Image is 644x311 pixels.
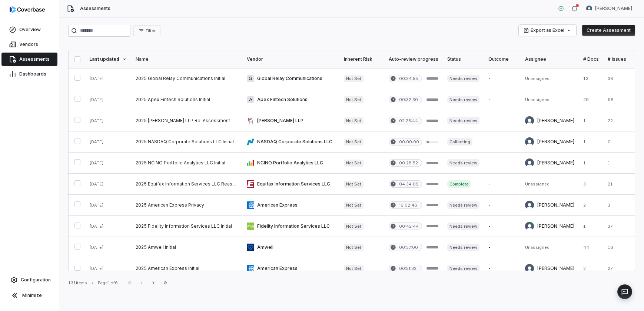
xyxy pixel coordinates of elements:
div: Outcome [488,56,516,62]
button: Curtis Nohl avatar[PERSON_NAME] [582,3,637,14]
button: Create Assessment [582,25,635,36]
div: # Issues [608,56,626,62]
div: Vendor [247,56,335,62]
div: Assignee [525,56,574,62]
img: logo-D7KZi-bG.svg [10,6,45,13]
td: - [484,89,521,110]
a: Vendors [1,38,57,51]
td: - [484,216,521,237]
div: Name [136,56,238,62]
button: Minimize [3,288,56,303]
span: Assessments [80,6,110,11]
td: - [484,131,521,153]
img: Isaac Mousel avatar [525,137,534,146]
a: Assessments [1,53,57,66]
span: Minimize [22,292,42,298]
td: - [484,110,521,131]
td: - [484,258,521,279]
span: Assessments [19,56,50,62]
span: Vendors [19,41,38,47]
img: Curtis Nohl avatar [586,6,592,11]
td: - [484,237,521,258]
span: Overview [19,27,41,33]
button: Filter [133,25,160,36]
a: Overview [1,23,57,36]
td: - [484,195,521,216]
div: Status [447,56,479,62]
td: - [484,68,521,89]
span: [PERSON_NAME] [595,6,632,11]
img: Madison Hull avatar [525,222,534,231]
div: Auto-review progress [389,56,438,62]
img: Bridget Seagraves avatar [525,264,534,273]
div: • [92,280,93,285]
a: Configuration [3,273,56,287]
img: Bridget Seagraves avatar [525,201,534,210]
img: Bridget Seagraves avatar [525,158,534,167]
div: 131 items [68,280,87,286]
button: Export as Excel [519,25,576,36]
td: - [484,153,521,174]
span: Configuration [21,277,51,283]
div: Last updated [89,56,127,62]
span: Dashboards [19,71,46,77]
a: Dashboards [1,67,57,81]
span: Filter [146,28,156,34]
img: Isaac Mousel avatar [525,116,534,125]
div: Inherent Risk [344,56,380,62]
div: # Docs [583,56,599,62]
div: Page 1 of 6 [98,280,118,286]
td: - [484,174,521,195]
